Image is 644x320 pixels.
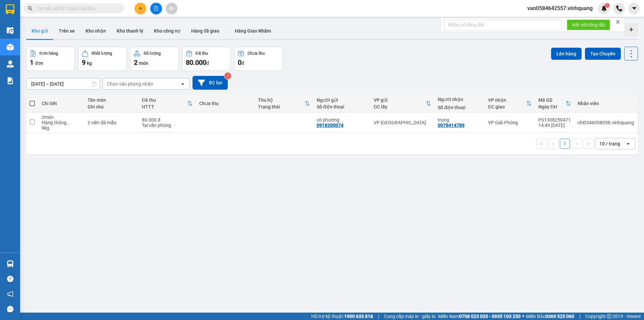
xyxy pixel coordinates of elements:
span: Miền Bắc [526,313,574,320]
button: file-add [150,3,162,14]
span: message [7,306,13,312]
th: Toggle SortBy [535,95,574,112]
button: Kho công nợ [149,23,186,39]
div: Tạo kho hàng mới [625,23,638,36]
div: VP [GEOGRAPHIC_DATA] [374,120,431,125]
div: 9 kg [42,125,81,131]
button: Tạo Chuyến [585,48,621,60]
div: VP gửi [374,97,426,103]
span: 2 [134,58,138,66]
th: Toggle SortBy [485,95,535,112]
span: Hỗ trợ kỹ thuật: [311,313,373,320]
span: đ [241,60,244,66]
div: Ngày ĐH [538,104,566,109]
button: Kho thanh lý [111,23,149,39]
img: warehouse-icon [7,27,14,34]
span: Kết nối tổng đài [572,21,605,29]
span: plus [138,6,143,11]
span: đ [206,60,209,66]
div: Chưa thu [248,51,265,56]
th: Toggle SortBy [370,95,434,112]
input: Tìm tên, số ĐT hoặc mã đơn [37,5,116,12]
button: Trên xe [53,23,80,39]
button: 1 [560,139,570,149]
sup: 1 [605,3,609,8]
button: Kết nối tổng đài [567,19,610,30]
div: cô phương [317,117,367,123]
span: ... [66,120,70,125]
div: Thu hộ [258,97,305,103]
img: warehouse-icon [7,260,14,267]
div: 0979414789 [438,123,465,128]
button: aim [166,3,177,14]
span: copyright [607,314,611,319]
div: 14:49 [DATE] [538,123,571,128]
span: 9 [82,58,86,66]
span: món [139,60,148,66]
button: Bộ lọc [193,76,228,90]
div: ĐC lấy [374,104,426,109]
div: Số điện thoại [438,105,481,110]
div: Chưa thu [199,101,251,106]
button: Kho nhận [80,23,111,39]
img: icon-new-feature [601,5,607,11]
div: Tên món [88,97,135,103]
div: Mã GD [538,97,566,103]
div: Trạng thái [258,104,305,109]
span: đơn [35,60,43,66]
th: Toggle SortBy [255,95,313,112]
span: 0 [238,58,241,66]
span: kg [87,60,92,66]
img: phone-icon [616,5,622,11]
button: caret-down [628,3,640,14]
span: Miền Nam [438,313,521,320]
div: Khối lượng [92,51,112,56]
div: chi0346058058.vinhquang [578,120,634,125]
span: file-add [154,6,158,11]
input: Select a date range. [26,79,100,89]
button: plus [135,3,146,14]
button: Lên hàng [551,48,582,60]
div: Người gửi [317,97,367,103]
span: 1 [30,58,34,66]
div: Người nhận [438,97,481,102]
span: caret-down [631,5,637,11]
img: warehouse-icon [7,44,14,51]
button: Đã thu80.000đ [182,47,231,71]
span: 80.000 [186,58,206,66]
div: Số lượng [144,51,161,56]
div: Tại văn phòng [142,123,193,128]
span: Hàng Giao Nhầm [235,28,271,34]
div: Chọn văn phòng nhận [107,81,153,87]
button: Đơn hàng1đơn [26,47,75,71]
svg: open [180,81,185,87]
div: VP nhận [488,97,526,103]
input: Nhập số tổng đài [444,19,561,30]
button: Chưa thu0đ [234,47,283,71]
span: | [378,313,379,320]
button: Khối lượng9kg [78,47,127,71]
span: aim [169,6,174,11]
div: VP Giải Phóng [488,120,532,125]
button: Hàng đã giao [186,23,225,39]
div: Nhân viên [578,101,634,106]
div: Đã thu [196,51,208,56]
div: Chi tiết [42,101,81,106]
div: Ghi chú [88,104,135,109]
svg: open [626,141,631,146]
img: logo-vxr [6,4,14,14]
strong: 0369 525 060 [545,314,574,319]
span: ⚪️ [522,315,524,318]
img: solution-icon [7,77,14,84]
div: HTTT [142,104,187,109]
div: Đã thu [142,97,187,103]
div: ĐC giao [488,104,526,109]
div: 2 viên đá mẫu [88,120,135,125]
span: van0584642557.vinhquang [522,4,598,12]
strong: 0708 023 035 - 0935 103 250 [459,314,521,319]
div: PS1308250471 [538,117,571,123]
button: Số lượng2món [130,47,179,71]
div: Số điện thoại [317,104,367,109]
div: 2 món [42,115,81,120]
span: Cung cấp máy in - giấy in: [384,313,436,320]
